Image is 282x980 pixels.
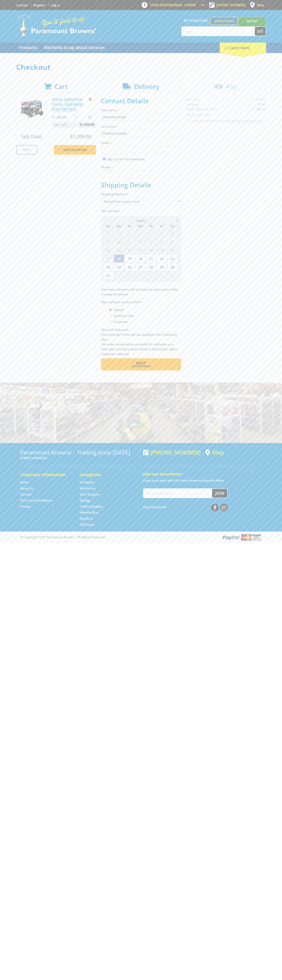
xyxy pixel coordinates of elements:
label: Phone [101,165,181,170]
span: 18 [114,254,124,263]
span: Sub Total [21,133,42,140]
span: 30 [167,263,178,271]
span: Th [146,223,156,229]
span: Mo [114,223,124,229]
span: 31 [103,271,113,279]
span: 4 [146,271,156,279]
span: 9 [167,238,178,246]
label: Shipping Method [101,192,181,197]
span: 5 [125,238,135,246]
span: 25 [114,263,124,271]
label: First name [101,108,181,113]
span: 11 [114,246,124,254]
a: View a map of Gepps Cross location [205,449,224,456]
span: 1 [114,271,124,279]
span: 5 [157,271,167,279]
span: $1,299.00 [80,122,94,128]
input: Your email address [144,489,212,498]
a: Log in [51,3,60,7]
span: 14 [146,246,156,254]
label: Who will pick up the order? [101,300,181,304]
button: Join [212,489,227,498]
span: 8 [157,238,167,246]
span: 16 [167,246,178,254]
img: PETROL GENERATOR - 8.5KVA - PEG8200EBP PURE SINE WAVE [20,97,44,121]
span: 28 [114,229,124,237]
span: Fr [157,223,167,229]
input: Please enter your email address. [101,146,181,153]
label: Email [101,140,181,145]
p: Item total: [52,122,96,128]
span: 17 [103,254,113,263]
span: 15 [157,246,167,254]
span: We [135,223,146,229]
span: 29 [125,229,135,237]
span: 13 [135,246,146,254]
input: Search [182,27,255,36]
span: (1 item) [236,45,250,50]
input: Please enter your last name. [101,130,181,137]
h5: Categories [80,472,131,477]
span: 12 [125,246,135,254]
a: Go to the registration page [33,3,45,7]
h3: Paramount Browns' - Trading since [DATE] [20,449,139,456]
label: A Courier [112,318,129,325]
span: 2 [125,271,135,279]
span: 1 [157,229,167,237]
a: Go to the Timber Supplies page [80,504,103,509]
span: 22 [157,254,167,263]
span: Next [136,360,146,366]
span: 27 [103,229,113,237]
span: 20 [135,254,146,263]
span: 7 [146,238,156,246]
a: Mount [PERSON_NAME] [238,17,266,32]
span: Delivery [134,82,159,91]
h2: Shipping Details [101,181,181,189]
span: 31 [146,229,156,237]
input: Please enter your telephone number. [101,171,181,178]
a: Go to the Home page [20,480,29,484]
label: Myself [112,307,125,313]
a: Go to the Storage page [80,498,91,503]
span: 4 [114,238,124,246]
div: Stay Connected [143,502,228,512]
div: Cart [220,43,266,53]
a: Go to the Products page [16,43,40,53]
img: PayPal, Mastercard, Visa accepted [222,534,262,541]
label: Someone Else [112,312,135,319]
a: Go to the About Us page [20,486,33,490]
label: Pick Up Date [101,209,181,213]
span: OPEN [DATE] [150,3,196,7]
span: 3 [103,238,113,246]
span: Sa [167,223,178,229]
span: 19 [125,254,135,263]
span: 29 [157,263,167,271]
span: Cart [55,82,68,91]
span: 2 [167,229,178,237]
input: Please select who will pick up the order. [109,320,112,323]
div: ® Copyright 2025 Paramount Browns'. All Rights Reserved. [16,534,266,541]
h2: Contact Details [101,97,181,105]
a: Go to the Terms and Conditions page [20,498,52,503]
input: Please enter your first name. [101,114,181,121]
span: 3 [135,271,146,279]
a: Go to the Contact page [20,492,32,496]
a: Go to the Machinery page [80,486,95,490]
span: 6 [135,238,146,246]
input: Please select who will pick up the order. [109,309,112,311]
a: Print [16,145,37,155]
label: Sign up for the newsletter [107,157,145,161]
a: Keep Shopping [54,145,96,155]
span: [DATE] [136,219,146,223]
a: Remove from cart [89,97,92,101]
h5: Join our Newsletter [143,471,262,477]
a: Go to the Steel Supplies page [80,492,100,496]
input: Please select who will pick up the order. [109,314,112,317]
button: Next Confirm order [101,358,181,370]
a: Go to the BROWNS Scrap Metal Services page [41,43,108,53]
span: Set your store [181,17,210,24]
a: Go to the Wheelie Bins page [80,510,99,515]
span: 24 [103,263,113,271]
a: Go to the Privacy page [20,504,30,509]
a: Go to the Skip Bins page [80,516,93,521]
